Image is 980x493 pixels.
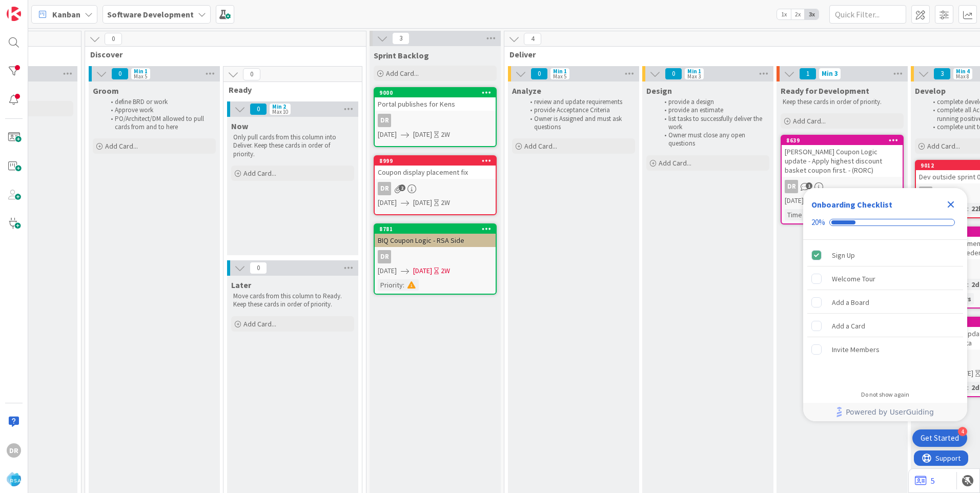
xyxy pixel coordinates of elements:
span: : [967,279,969,290]
span: 2x [791,9,805,19]
div: DR [782,180,903,193]
span: [DATE] [378,197,397,208]
div: Sign Up is complete. [807,244,963,266]
div: 8781 [375,224,496,234]
div: 2W [441,265,450,276]
div: Invite Members [832,343,880,356]
div: Time in Column [785,209,833,220]
li: Approve work [105,106,214,114]
div: BIQ Coupon Logic - RSA Side [375,234,496,247]
span: 0 [111,68,129,80]
div: 8639 [786,137,903,144]
img: Visit kanbanzone.com [7,7,21,21]
div: 20% [811,218,825,227]
span: Add Card... [927,141,960,151]
div: Invite Members is incomplete. [807,338,963,361]
div: 4 [958,427,967,436]
a: Powered by UserGuiding [808,403,962,421]
div: Checklist Container [803,188,967,421]
div: Max 8 [956,74,969,79]
div: Priority [378,279,403,291]
span: 3x [805,9,819,19]
span: Discover [90,49,353,59]
div: 9000 [375,88,496,97]
div: Max 5 [134,74,147,79]
span: Groom [93,86,119,96]
div: 9000 [379,89,496,96]
span: 0 [530,68,548,80]
li: provide a design [659,98,768,106]
p: Only pull cards from this column into Deliver. Keep these cards in order of priority. [233,133,352,158]
span: 4 [524,33,541,45]
span: Add Card... [793,116,826,126]
div: Sign Up [832,249,855,261]
span: Design [646,86,672,96]
span: Ready [229,85,349,95]
span: [DATE] [785,195,804,206]
div: DR [7,443,21,458]
div: Get Started [921,433,959,443]
div: [PERSON_NAME] Coupon Logic update - Apply highest discount basket coupon first. - (RORC) [782,145,903,177]
a: 8999Coupon display placement fixDR[DATE][DATE]2W [374,155,497,215]
div: 9000Portal publishes for Kens [375,88,496,111]
span: : [403,279,404,291]
span: Later [231,280,251,290]
div: Min 4 [956,69,970,74]
div: DR [375,250,496,263]
div: Min 2 [272,104,286,109]
div: Coupon display placement fix [375,166,496,179]
div: Add a Card [832,320,865,332]
div: Welcome Tour [832,273,875,285]
div: Add a Card is incomplete. [807,315,963,337]
div: DR [375,182,496,195]
input: Quick Filter... [829,5,906,24]
div: 8639 [782,136,903,145]
div: Add a Board is incomplete. [807,291,963,314]
span: 1 [806,182,812,189]
li: PO/Architect/DM allowed to pull cards from and to here [105,115,214,132]
div: 2W [441,129,450,140]
div: Max 5 [553,74,566,79]
div: Do not show again [861,391,909,399]
div: DR [785,180,798,193]
span: Sprint Backlog [374,50,429,60]
span: Ready for Development [781,86,869,96]
span: 3 [933,68,951,80]
span: [DATE] [378,129,397,140]
span: Support [22,2,47,14]
div: Portal publishes for Kens [375,97,496,111]
a: 9000Portal publishes for KensDR[DATE][DATE]2W [374,87,497,147]
span: 2 [399,184,405,191]
span: Add Card... [524,141,557,151]
span: 0 [665,68,682,80]
a: 5 [915,475,935,487]
div: Footer [803,403,967,421]
div: Min 1 [134,69,148,74]
span: : [967,382,969,393]
a: 8639[PERSON_NAME] Coupon Logic update - Apply highest discount basket coupon first. - (RORC)DR[DA... [781,135,904,224]
span: Add Card... [659,158,691,168]
div: 8781BIQ Coupon Logic - RSA Side [375,224,496,247]
span: 0 [250,103,267,115]
li: Owner must close any open questions [659,131,768,148]
div: 8639[PERSON_NAME] Coupon Logic update - Apply highest discount basket coupon first. - (RORC) [782,136,903,177]
span: [DATE] [413,197,432,208]
span: Add Card... [105,141,138,151]
div: Checklist items [803,240,967,384]
span: 1 [799,68,816,80]
img: avatar [7,472,21,486]
span: Develop [915,86,946,96]
span: 0 [250,262,267,274]
div: Min 1 [687,69,701,74]
li: review and update requirements [524,98,634,106]
div: DR [378,182,391,195]
div: Onboarding Checklist [811,198,892,211]
div: Min 3 [822,71,838,76]
div: 8781 [379,225,496,233]
li: provide an estimate [659,106,768,114]
span: : [967,203,969,214]
div: 8999Coupon display placement fix [375,156,496,179]
span: Powered by UserGuiding [846,406,934,418]
span: Add Card... [386,69,419,78]
div: Welcome Tour is incomplete. [807,268,963,290]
